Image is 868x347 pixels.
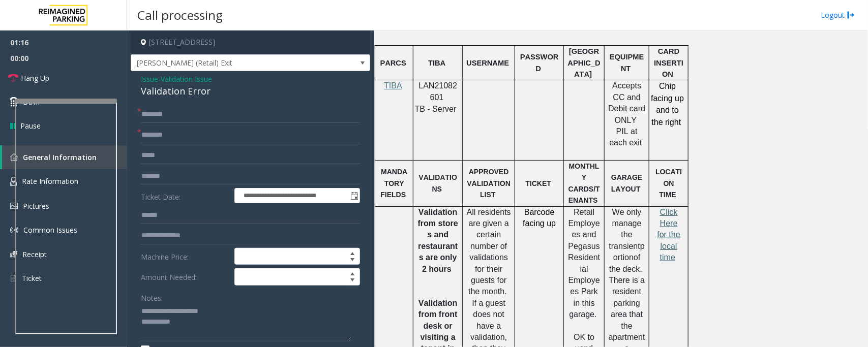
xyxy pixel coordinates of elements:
[568,162,600,204] span: MONTHLY CARDS/TENANTS
[348,188,360,203] span: Toggle popup
[2,145,127,169] a: General Information
[132,3,228,27] h3: Call processing
[138,188,232,203] label: Ticket Date:
[419,81,458,101] span: LAN21082601
[418,299,424,307] span: V
[23,97,40,107] span: Dtmf
[138,248,232,265] label: Machine Price:
[10,251,17,258] img: 'icon'
[345,257,360,265] span: Decrease value
[384,81,402,90] span: TIBA
[568,47,601,78] span: [GEOGRAPHIC_DATA]
[655,168,682,199] span: LOCATION TIME
[651,82,684,126] span: Chip facing up and to the right
[594,310,596,319] span: .
[10,177,17,186] img: 'icon'
[131,30,370,54] h4: [STREET_ADDRESS]
[657,208,680,262] a: Click Here for the local time
[345,277,360,285] span: Decrease value
[415,105,457,113] span: TB - Server
[654,47,683,78] span: CARD INSERTION
[428,59,445,67] span: TIBA
[520,53,559,72] span: PASSWORD
[609,208,642,250] span: We only manage the transient
[384,82,402,90] a: TIBA
[10,203,18,209] img: 'icon'
[418,208,458,273] span: Validation from stores and restaurants are only 2 hours
[138,268,232,286] label: Amount Needed:
[141,289,163,303] label: Notes:
[10,226,18,234] img: 'icon'
[847,10,855,20] img: logout
[380,59,406,67] span: PARCS
[158,74,212,84] span: -
[380,168,407,199] span: MANDATORY FIELDS
[161,74,212,84] span: Validation Issue
[610,53,644,72] span: EQUIPMENT
[609,253,642,273] span: of the deck.
[141,74,158,84] span: Issue
[345,248,360,257] span: Increase value
[10,274,17,283] img: 'icon'
[21,73,49,83] span: Hang Up
[131,55,322,71] span: [PERSON_NAME] (Retail) Exit
[610,127,642,147] span: PIL at each exit
[466,59,509,67] span: USERNAME
[608,81,645,124] span: Accepts CC and Debit card ONLY
[613,242,645,262] span: portion
[345,269,360,277] span: Increase value
[419,173,457,193] span: VALIDATIONS
[467,168,511,199] span: APPROVED VALIDATION LIST
[611,173,642,193] span: GARAGE LAYOUT
[10,153,18,161] img: 'icon'
[526,179,552,187] span: TICKET
[141,84,360,98] div: Validation Error
[821,10,855,20] a: Logout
